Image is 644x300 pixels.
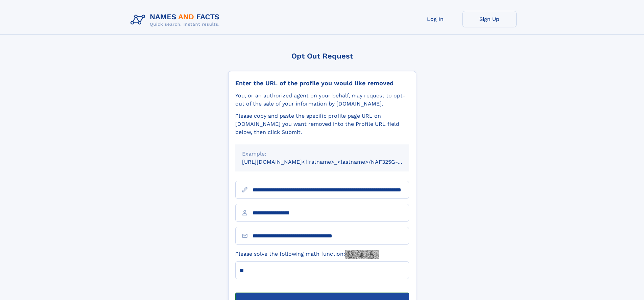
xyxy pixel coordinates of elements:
[128,11,225,29] img: Logo Names and Facts
[235,250,379,259] label: Please solve the following math function:
[242,159,422,165] small: [URL][DOMAIN_NAME]<firstname>_<lastname>/NAF325G-xxxxxxxx
[228,52,416,60] div: Opt Out Request
[235,112,409,136] div: Please copy and paste the specific profile page URL on [DOMAIN_NAME] you want removed into the Pr...
[462,11,517,27] a: Sign Up
[235,79,409,87] div: Enter the URL of the profile you would like removed
[235,92,409,108] div: You, or an authorized agent on your behalf, may request to opt-out of the sale of your informatio...
[242,150,402,158] div: Example:
[408,11,462,27] a: Log In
